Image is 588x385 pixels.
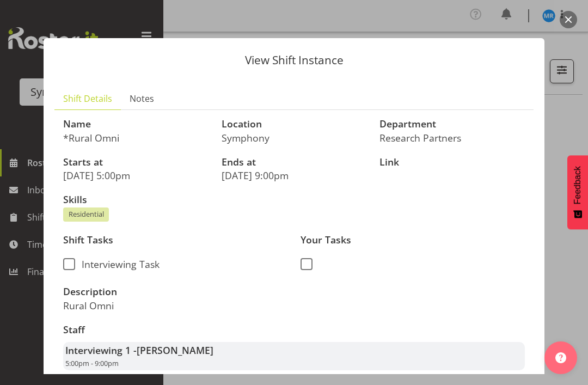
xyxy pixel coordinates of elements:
p: *Rural Omni [63,132,209,144]
img: help-xxl-2.png [555,352,566,363]
p: Rural Omni [63,300,287,311]
span: Interviewing Task [75,258,160,270]
h3: Department [379,119,525,130]
h3: Your Tasks [301,235,525,246]
span: Residential [69,209,104,219]
h3: Location [222,119,367,130]
h3: Description [63,286,287,297]
p: View Shift Instance [54,54,534,66]
p: [DATE] 9:00pm [222,169,367,181]
h3: Skills [63,194,525,205]
span: 5:00pm - 9:00pm [65,358,119,368]
span: Notes [130,92,154,105]
h3: Starts at [63,157,209,168]
strong: Interviewing 1 - [65,344,213,357]
h3: Link [379,157,525,168]
span: Shift Details [63,92,112,105]
p: [DATE] 5:00pm [63,169,209,181]
h3: Name [63,119,209,130]
p: Research Partners [379,132,525,144]
h3: Staff [63,325,525,335]
h3: Shift Tasks [63,235,287,246]
button: Feedback - Show survey [567,155,588,229]
p: Symphony [222,132,367,144]
span: Feedback [573,166,583,204]
h3: Ends at [222,157,367,168]
span: [PERSON_NAME] [137,344,213,357]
